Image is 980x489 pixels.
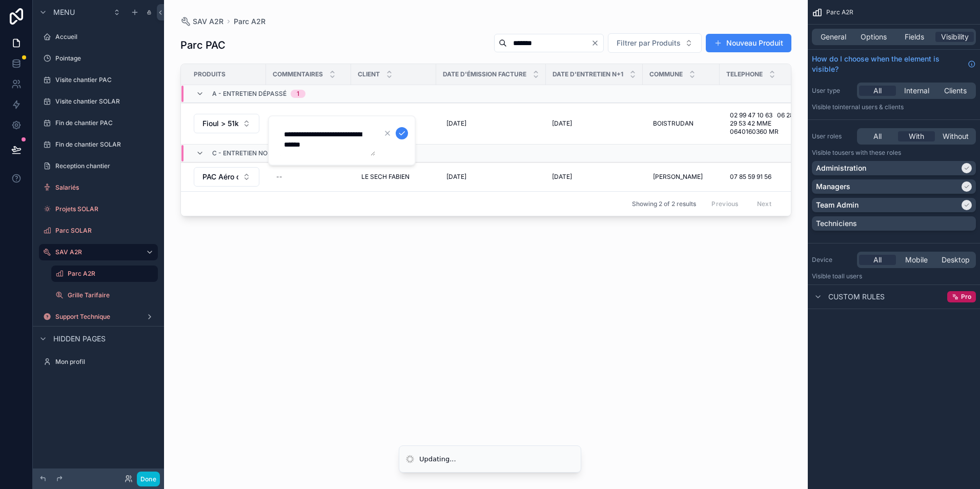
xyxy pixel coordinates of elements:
[941,32,969,42] span: Visibility
[812,54,976,74] a: How do I choose when the element is visible?
[553,70,623,78] span: Date d'entretien n+1
[617,38,681,48] span: Filtrer par Produits
[55,205,156,213] label: Projets SOLAR
[905,32,924,42] span: Fields
[194,70,226,78] span: Produits
[39,93,158,110] a: Visite chantier SOLAR
[39,309,158,325] a: Support Technique
[39,201,158,217] a: Projets SOLAR
[632,200,696,208] span: Showing 2 of 2 results
[812,272,976,280] p: Visible to
[943,131,969,141] span: Without
[591,39,603,47] button: Clear
[180,16,223,27] a: SAV A2R
[39,222,158,239] a: Parc SOLAR
[39,179,158,196] a: Salariés
[273,70,323,78] span: Commentaires
[68,270,152,278] label: Parc A2R
[552,119,572,128] span: [DATE]
[828,292,885,302] span: Custom rules
[39,136,158,153] a: Fin de chantier SOLAR
[55,184,156,192] label: Salariés
[838,103,904,111] span: Internal users & clients
[944,86,967,96] span: Clients
[873,86,882,96] span: All
[961,293,971,301] span: Pro
[39,50,158,67] a: Pointage
[39,158,158,174] a: Reception chantier
[812,256,853,264] label: Device
[68,291,156,299] label: Grille Tarifaire
[838,149,901,156] span: Users with these roles
[706,34,791,52] button: Nouveau Produit
[909,131,924,141] span: With
[180,38,226,52] h1: Parc PAC
[358,70,380,78] span: Client
[39,115,158,131] a: Fin de chantier PAC
[816,163,866,173] p: Administration
[812,54,964,74] span: How do I choose when the element is visible?
[53,334,106,344] span: Hidden pages
[816,200,859,210] p: Team Admin
[276,173,282,181] div: --
[55,162,156,170] label: Reception chantier
[202,172,238,182] span: PAC Aéro ou Géo
[649,70,683,78] span: Commune
[905,255,928,265] span: Mobile
[194,167,259,187] button: Select Button
[821,32,846,42] span: General
[297,90,299,98] div: 1
[942,255,970,265] span: Desktop
[873,255,882,265] span: All
[826,8,853,16] span: Parc A2R
[730,111,794,136] span: 02 99 47 10 63 06 28 29 53 42 MME 0640160360 MR
[446,173,466,181] span: [DATE]
[361,173,410,181] span: LE SECH FABIEN
[39,72,158,88] a: Visite chantier PAC
[193,16,223,27] span: SAV A2R
[202,118,238,129] span: Fioul > 51kw
[53,7,75,17] span: Menu
[55,97,156,106] label: Visite chantier SOLAR
[812,132,853,140] label: User roles
[446,119,466,128] span: [DATE]
[55,33,156,41] label: Accueil
[234,16,266,27] a: Parc A2R
[55,248,137,256] label: SAV A2R
[904,86,929,96] span: Internal
[55,313,141,321] label: Support Technique
[653,173,703,181] span: [PERSON_NAME]
[861,32,887,42] span: Options
[39,354,158,370] a: Mon profil
[552,173,572,181] span: [DATE]
[55,119,156,127] label: Fin de chantier PAC
[55,227,156,235] label: Parc SOLAR
[55,140,156,149] label: Fin de chantier SOLAR
[726,70,763,78] span: Telephone
[816,218,857,229] p: Techniciens
[51,287,158,303] a: Grille Tarifaire
[39,29,158,45] a: Accueil
[55,54,156,63] label: Pointage
[55,358,156,366] label: Mon profil
[812,149,976,157] p: Visible to
[608,33,702,53] button: Select Button
[653,119,693,128] span: BOISTRUDAN
[812,87,853,95] label: User type
[39,244,158,260] a: SAV A2R
[443,70,526,78] span: Date d'émission facture
[194,114,259,133] button: Select Button
[873,131,882,141] span: All
[812,103,976,111] p: Visible to
[212,90,287,98] span: a - entretien dépassé
[137,472,160,486] button: Done
[419,454,456,464] div: Updating...
[55,76,156,84] label: Visite chantier PAC
[212,149,299,157] span: c - entretien non proche
[730,173,771,181] span: 07 85 59 91 56
[838,272,862,280] span: all users
[51,266,158,282] a: Parc A2R
[816,181,850,192] p: Managers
